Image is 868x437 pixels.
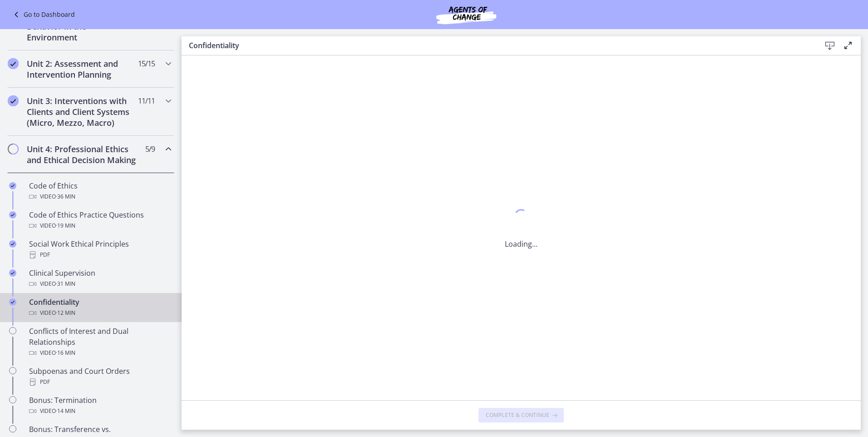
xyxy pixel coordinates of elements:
[505,238,538,249] p: Loading...
[29,326,171,358] div: Conflicts of Interest and Dual Relationships
[189,40,806,51] h3: Confidentiality
[56,348,75,358] span: · 16 min
[29,406,171,417] div: Video
[9,240,16,248] i: Completed
[486,412,549,419] span: Complete & continue
[29,366,171,387] div: Subpoenas and Court Orders
[27,58,138,80] h2: Unit 2: Assessment and Intervention Planning
[8,58,19,69] i: Completed
[56,220,75,231] span: · 19 min
[478,408,564,422] button: Complete & continue
[9,182,16,189] i: Completed
[29,278,171,289] div: Video
[138,95,155,106] span: 11 / 11
[138,58,155,69] span: 15 / 15
[29,268,171,289] div: Clinical Supervision
[29,297,171,318] div: Confidentiality
[27,95,138,128] h2: Unit 3: Interventions with Clients and Client Systems (Micro, Mezzo, Macro)
[29,249,171,260] div: PDF
[56,308,75,318] span: · 12 min
[505,207,538,228] div: 1
[29,348,171,358] div: Video
[412,4,521,25] img: Agents of Change
[9,211,16,218] i: Completed
[145,144,155,154] span: 5 / 9
[29,238,171,260] div: Social Work Ethical Principles
[56,278,75,289] span: · 31 min
[56,406,75,417] span: · 14 min
[29,395,171,417] div: Bonus: Termination
[27,144,138,165] h2: Unit 4: Professional Ethics and Ethical Decision Making
[29,191,171,202] div: Video
[56,191,75,202] span: · 36 min
[9,298,16,306] i: Completed
[9,269,16,277] i: Completed
[29,308,171,318] div: Video
[29,220,171,231] div: Video
[11,9,75,20] a: Go to Dashboard
[8,95,19,106] i: Completed
[29,377,171,387] div: PDF
[29,209,171,231] div: Code of Ethics Practice Questions
[29,180,171,202] div: Code of Ethics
